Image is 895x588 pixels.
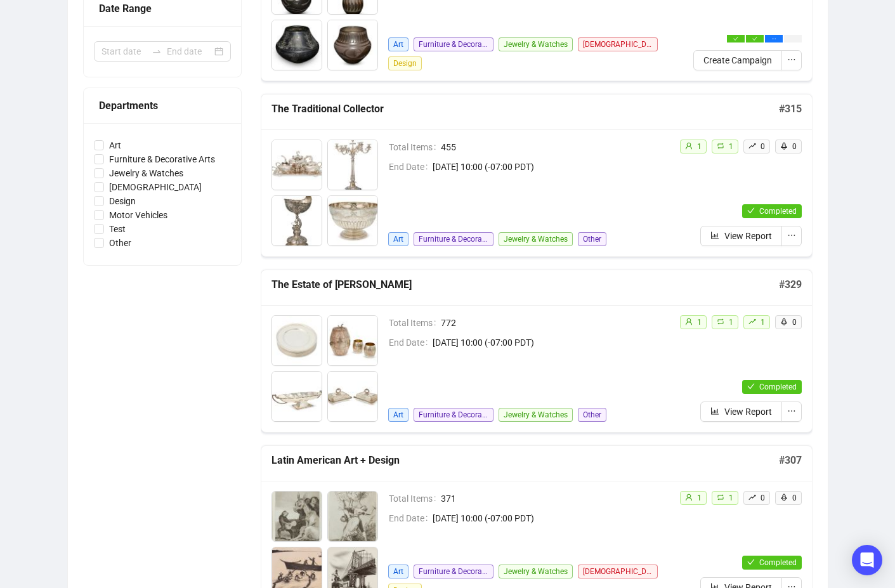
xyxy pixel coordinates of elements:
span: 0 [792,142,797,151]
span: Art [104,138,126,152]
input: Start date [101,44,147,58]
span: End Date [389,160,433,174]
h5: The Traditional Collector [271,101,779,117]
img: 1_01.jpg [272,316,322,365]
span: Motor Vehicles [104,208,173,222]
span: Jewelry & Watches [499,408,573,422]
h5: # 307 [779,453,802,468]
span: Total Items [389,492,441,506]
button: View Report [700,226,782,246]
span: check [752,36,757,41]
span: Total Items [389,316,441,330]
div: Date Range [99,1,226,16]
span: Completed [759,558,797,567]
img: 4_01.jpg [328,372,377,421]
span: View Report [724,229,772,243]
span: rocket [780,493,788,501]
span: rise [748,142,756,150]
span: [DATE] 10:00 (-07:00 PDT) [433,511,669,525]
img: 2003_01.jpg [272,196,322,245]
input: End date [167,44,212,58]
span: ellipsis [787,231,796,240]
span: Furniture & Decorative Arts [414,565,493,578]
span: Other [578,232,606,246]
span: Design [388,56,422,70]
img: 2002_01.jpg [328,140,377,190]
h5: The Estate of [PERSON_NAME] [271,277,779,292]
span: 0 [792,318,797,327]
span: Jewelry & Watches [499,37,573,51]
span: Art [388,565,408,578]
span: 1 [697,142,702,151]
span: Completed [759,207,797,216]
span: Design [104,194,141,208]
span: Create Campaign [703,53,772,67]
img: 3_01.jpg [272,372,322,421]
span: ellipsis [787,407,796,415]
span: End Date [389,336,433,350]
span: [DEMOGRAPHIC_DATA] [578,37,658,51]
span: Furniture & Decorative Arts [414,408,493,422]
span: [DATE] 10:00 (-07:00 PDT) [433,160,669,174]
span: user [685,318,693,325]
span: rocket [780,142,788,150]
span: rocket [780,318,788,325]
h5: # 315 [779,101,802,117]
span: to [152,46,162,56]
button: Create Campaign [693,50,782,70]
span: 1 [729,142,733,151]
h5: Latin American Art + Design [271,453,779,468]
h5: # 329 [779,277,802,292]
img: 2_01.jpg [328,492,377,541]
span: 0 [792,493,797,502]
span: user [685,142,693,150]
span: check [747,207,755,214]
span: rise [748,493,756,501]
span: ellipsis [771,36,776,41]
span: 0 [761,493,765,502]
span: 1 [729,493,733,502]
span: 455 [441,140,669,154]
span: rise [748,318,756,325]
span: check [747,382,755,390]
span: Art [388,37,408,51]
img: 4_01.jpg [328,20,377,70]
a: The Estate of [PERSON_NAME]#329Total Items772End Date[DATE] 10:00 (-07:00 PDT)ArtFurniture & Deco... [261,270,813,433]
span: [DEMOGRAPHIC_DATA] [578,565,658,578]
span: 1 [761,318,765,327]
span: Art [388,408,408,422]
span: [DATE] 10:00 (-07:00 PDT) [433,336,669,350]
span: 1 [729,318,733,327]
img: 2001_01.jpg [272,140,322,190]
span: Furniture & Decorative Arts [414,37,493,51]
span: bar-chart [710,407,719,415]
span: Furniture & Decorative Arts [104,152,220,166]
img: 2004_01.jpg [328,196,377,245]
span: 0 [761,142,765,151]
button: View Report [700,402,782,422]
span: retweet [717,318,724,325]
span: ellipsis [787,55,796,64]
img: 1_01.jpg [272,492,322,541]
span: Other [104,236,136,250]
span: Art [388,232,408,246]
span: Jewelry & Watches [104,166,188,180]
span: Completed [759,382,797,391]
span: [DEMOGRAPHIC_DATA] [104,180,207,194]
span: 1 [697,318,702,327]
span: End Date [389,511,433,525]
span: View Report [724,405,772,419]
span: 1 [697,493,702,502]
span: check [733,36,738,41]
span: retweet [717,142,724,150]
img: 3_01.jpg [272,20,322,70]
span: user [685,493,693,501]
span: retweet [717,493,724,501]
span: bar-chart [710,231,719,240]
img: 2_01.jpg [328,316,377,365]
span: swap-right [152,46,162,56]
div: Departments [99,98,226,114]
div: Open Intercom Messenger [852,545,882,575]
span: 772 [441,316,669,330]
span: check [747,558,755,566]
